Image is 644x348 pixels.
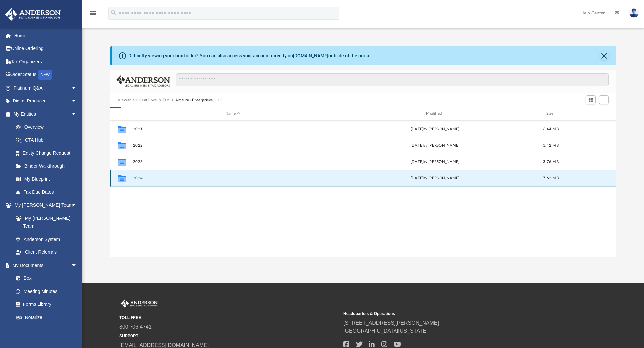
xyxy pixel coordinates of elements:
[5,68,87,82] a: Order StatusNEW
[128,52,372,59] div: Difficulty viewing your box folder? You can also access your account directly on outside of the p...
[9,147,87,160] a: Entity Change Request
[133,176,333,180] button: 2024
[343,328,428,333] a: [GEOGRAPHIC_DATA][US_STATE]
[5,55,87,68] a: Tax Organizers
[336,159,535,165] div: [DATE] by [PERSON_NAME]
[343,311,563,317] small: Headquarters & Operations
[9,159,87,173] a: Binder Walkthrough
[119,342,209,348] a: [EMAIL_ADDRESS][DOMAIN_NAME]
[538,111,564,117] div: Size
[335,111,535,117] div: Modified
[9,246,84,259] a: Client Referrals
[336,175,535,181] div: [DATE] by [PERSON_NAME]
[110,9,117,16] i: search
[9,285,84,298] a: Meeting Minutes
[176,73,609,86] input: Search files and folders
[543,143,559,147] span: 1.42 MB
[9,133,87,147] a: CTA Hub
[71,199,84,212] span: arrow_drop_down
[119,333,339,339] small: SUPPORT
[5,29,87,42] a: Home
[163,97,169,103] button: Tax
[543,160,559,163] span: 3.76 MB
[293,53,328,58] a: [DOMAIN_NAME]
[5,95,87,108] a: Digital Productsarrow_drop_down
[343,320,439,326] a: [STREET_ADDRESS][PERSON_NAME]
[71,95,84,108] span: arrow_drop_down
[119,315,339,321] small: TOLL FREE
[175,97,222,103] button: Arcturus Enterprises, LLC
[9,186,87,199] a: Tax Due Dates
[543,127,559,130] span: 6.44 MB
[5,42,87,55] a: Online Ordering
[5,259,84,272] a: My Documentsarrow_drop_down
[38,70,52,80] div: NEW
[336,126,535,132] div: [DATE] by [PERSON_NAME]
[133,143,333,148] button: 2022
[71,324,84,337] span: arrow_drop_down
[71,107,84,121] span: arrow_drop_down
[89,9,97,17] i: menu
[119,324,152,330] a: 800.706.4741
[9,173,84,186] a: My Blueprint
[543,176,559,180] span: 7.62 MB
[133,111,333,117] div: Name
[336,142,535,148] div: [DATE] by [PERSON_NAME]
[600,51,609,60] button: Close
[118,97,157,103] button: Viewable-ClientDocs
[5,199,84,212] a: My [PERSON_NAME] Teamarrow_drop_down
[567,111,613,117] div: id
[110,121,616,257] div: grid
[9,233,84,246] a: Anderson System
[113,111,130,117] div: id
[586,95,596,104] button: Switch to Grid View
[133,160,333,164] button: 2023
[3,8,63,21] img: Anderson Advisors Platinum Portal
[9,311,84,324] a: Notarize
[71,81,84,95] span: arrow_drop_down
[9,272,81,285] a: Box
[5,324,84,337] a: Online Learningarrow_drop_down
[9,298,81,311] a: Forms Library
[599,95,609,104] button: Add
[9,212,81,233] a: My [PERSON_NAME] Team
[9,121,87,134] a: Overview
[133,127,333,131] button: 2021
[5,107,87,121] a: My Entitiesarrow_drop_down
[629,8,639,18] img: User Pic
[89,13,97,17] a: menu
[71,259,84,272] span: arrow_drop_down
[119,299,159,308] img: Anderson Advisors Platinum Portal
[5,81,87,95] a: Platinum Q&Aarrow_drop_down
